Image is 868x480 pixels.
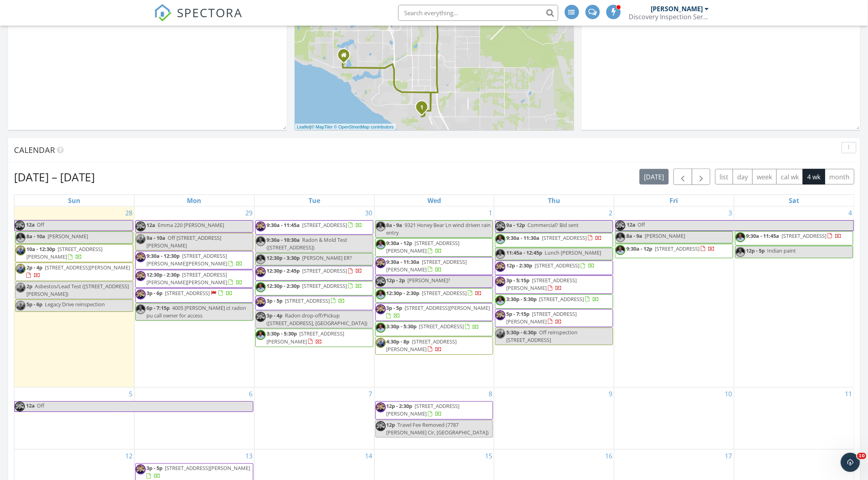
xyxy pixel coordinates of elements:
button: month [825,169,854,185]
span: SPECTORA [177,4,243,21]
span: [STREET_ADDRESS][PERSON_NAME] [387,402,460,417]
span: 3:30p - 5:30p [267,330,297,337]
span: [STREET_ADDRESS][PERSON_NAME] [387,338,457,353]
span: [STREET_ADDRESS] [539,295,584,303]
span: 9:30a - 11:30a [506,234,539,241]
a: Go to October 1, 2025 [487,207,494,219]
a: © MapTiler [311,125,333,129]
a: Sunday [66,195,82,206]
span: Off [37,402,44,409]
span: [STREET_ADDRESS] [302,282,347,289]
a: Tuesday [307,195,322,206]
span: Off [37,221,44,228]
a: 4:30p - 8p [STREET_ADDRESS][PERSON_NAME] [375,337,493,355]
button: cal wk [776,169,804,185]
img: david.jpg [256,236,266,246]
span: [PERSON_NAME] [48,233,88,240]
a: Go to October 14, 2025 [364,450,374,462]
span: [STREET_ADDRESS] [302,267,347,274]
img: 45532e3d26bb4d59a13f8e15856718ef.jpeg [256,297,266,307]
span: 8a - 10a [26,233,45,240]
img: 45532e3d26bb4d59a13f8e15856718ef.jpeg [495,262,505,272]
img: e44247eb5d754dae85a57f7dac8df971.jpeg [495,329,505,339]
span: 9:30a - 10:30a [267,236,300,243]
img: 45532e3d26bb4d59a13f8e15856718ef.jpeg [495,310,505,320]
span: 10a - 12:30p [26,245,55,253]
span: [STREET_ADDRESS][PERSON_NAME] [405,304,490,311]
span: 12:30p - 2:45p [267,267,300,274]
span: [STREET_ADDRESS] [542,234,587,241]
span: 12p - 2:30p [506,262,532,269]
span: Travel Fee Removed (7787 [PERSON_NAME] Cir, [GEOGRAPHIC_DATA]) [387,421,489,436]
a: 4:30p - 8p [STREET_ADDRESS][PERSON_NAME] [387,338,457,353]
span: [STREET_ADDRESS] [535,262,579,269]
a: Go to October 11, 2025 [844,388,854,400]
img: 45532e3d26bb4d59a13f8e15856718ef.jpeg [376,304,386,314]
span: 4005 [PERSON_NAME] ct radon pu call owner for access [146,304,246,319]
td: Go to September 28, 2025 [14,207,134,388]
a: 2p - 4p [STREET_ADDRESS][PERSON_NAME] [26,264,130,279]
a: 5p - 7:15p [STREET_ADDRESS][PERSON_NAME] [506,310,577,325]
button: 4 wk [803,169,825,185]
a: 3p - 6p [STREET_ADDRESS] [146,289,233,297]
img: david.jpg [376,239,386,249]
h2: [DATE] – [DATE] [14,169,95,185]
button: Previous [674,169,692,185]
td: Go to October 6, 2025 [134,388,255,450]
a: Go to October 8, 2025 [487,388,494,400]
td: Go to October 2, 2025 [494,207,614,388]
a: Go to September 28, 2025 [124,207,134,219]
span: [STREET_ADDRESS] [165,289,210,297]
a: 12:30p - 2:30p [STREET_ADDRESS] [267,282,362,289]
button: week [752,169,777,185]
td: Go to October 1, 2025 [374,207,494,388]
span: [STREET_ADDRESS] [422,289,467,297]
td: Go to October 3, 2025 [614,207,734,388]
span: Off [STREET_ADDRESS][PERSON_NAME] [146,234,221,249]
a: 9:30a - 11:45a [STREET_ADDRESS] [267,221,362,229]
span: 12:30p - 2:30p [387,289,420,297]
span: 9321 Honey Bear Ln wind driven rain entry [387,221,491,236]
img: david.jpg [495,295,505,305]
span: Off [637,221,645,228]
a: Go to October 15, 2025 [483,450,494,462]
td: Go to October 8, 2025 [374,388,494,450]
img: e44247eb5d754dae85a57f7dac8df971.jpeg [16,283,26,293]
a: 9:30a - 11:30a [STREET_ADDRESS][PERSON_NAME] [375,257,493,275]
img: 45532e3d26bb4d59a13f8e15856718ef.jpeg [615,221,625,231]
a: Leaflet [297,125,310,129]
img: 45532e3d26bb4d59a13f8e15856718ef.jpeg [495,277,505,287]
i: 1 [420,105,423,110]
a: © OpenStreetMap contributors [334,125,394,129]
span: Asbestos/Lead Test ([STREET_ADDRESS][PERSON_NAME]) [26,283,129,297]
span: [PERSON_NAME]? [408,277,451,284]
a: 9:30a - 11:30a [STREET_ADDRESS][PERSON_NAME] [387,258,467,273]
a: 5p - 7:15p [STREET_ADDRESS][PERSON_NAME] [495,309,613,327]
span: 4:30p - 8p [387,338,410,345]
a: 9:30a - 12p [STREET_ADDRESS][PERSON_NAME] [375,238,493,256]
iframe: Intercom live chat [841,453,860,472]
a: Thursday [546,195,562,206]
span: 3p - 5p [146,464,162,472]
span: 8a - 9a [387,221,403,229]
span: 6p - 7:15p [146,304,170,311]
img: 45532e3d26bb4d59a13f8e15856718ef.jpeg [376,277,386,287]
a: 3p - 5p [STREET_ADDRESS] [267,297,345,304]
span: 12a [26,221,35,231]
a: 3:30p - 5:30p [STREET_ADDRESS] [387,323,479,330]
div: 12371 Gregg Ln, Anchorage, AK 99515 [422,107,427,112]
a: Saturday [787,195,801,206]
a: 3p - 5p [STREET_ADDRESS][PERSON_NAME] [146,464,250,479]
a: Wednesday [426,195,443,206]
span: [STREET_ADDRESS][PERSON_NAME] [506,310,577,325]
span: 12:30p - 2:30p [146,271,180,278]
span: 10 [857,453,866,459]
a: Go to October 17, 2025 [724,450,734,462]
a: 10a - 12:30p [STREET_ADDRESS][PERSON_NAME] [26,245,102,260]
span: 12p - 5p [746,247,765,254]
img: 45532e3d26bb4d59a13f8e15856718ef.jpeg [136,252,146,262]
a: Go to October 9, 2025 [607,388,614,400]
img: 45532e3d26bb4d59a13f8e15856718ef.jpeg [376,258,386,268]
a: 12:30p - 2:30p [STREET_ADDRESS] [255,281,373,295]
img: david.jpg [256,254,266,264]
